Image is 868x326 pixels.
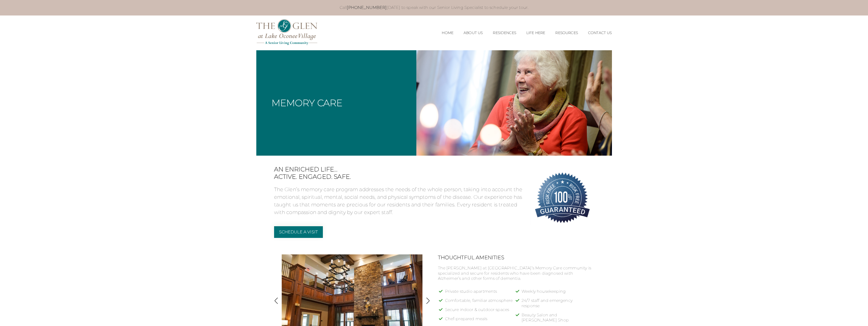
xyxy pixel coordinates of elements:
p: Call [DATE] to speak with our Senior Living Specialist to schedule your tour. [261,5,607,10]
li: Private studio apartments [445,289,518,298]
p: The [PERSON_NAME] at [GEOGRAPHIC_DATA]’s Memory Care community is specialized and secure for resi... [438,266,594,281]
button: Show previous [273,297,280,305]
span: Active. Engaged. Safe. [274,173,523,181]
button: Show next [424,297,431,305]
img: Show next [424,297,431,304]
p: The Glen’s memory care program addresses the needs of the whole person, taking into account the e... [274,186,523,216]
a: Residences [493,31,516,35]
li: Chef-prepared meals [445,316,518,325]
li: Secure indoor & outdoor spaces [445,307,518,316]
a: About Us [464,31,483,35]
a: Contact Us [588,31,612,35]
h1: Memory Care [272,98,343,107]
li: Weekly housekeeping [522,289,594,298]
span: An enriched life… [274,166,523,173]
img: Show previous [273,297,280,304]
a: Life Here [526,31,545,35]
a: Home [442,31,453,35]
img: 100% Risk-Free. Guaranteed. [531,166,594,229]
a: Resources [555,31,578,35]
h2: Thoughtful Amenities [438,254,594,260]
li: 24/7 staff and emergency response [522,298,594,313]
img: The Glen Lake Oconee Home [256,19,317,45]
a: Schedule a Visit [274,226,323,238]
li: Comfortable, familiar atmosphere [445,298,518,307]
a: [PHONE_NUMBER] [347,5,386,10]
